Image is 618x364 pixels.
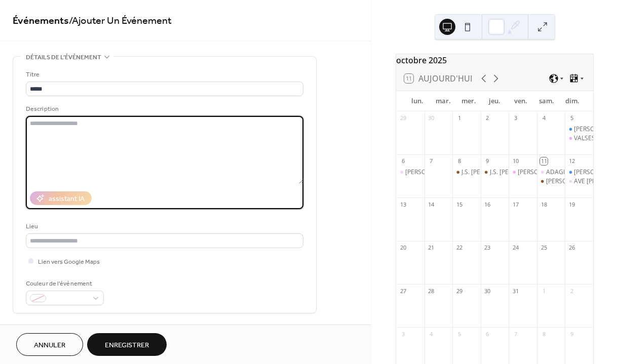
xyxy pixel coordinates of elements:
div: 23 [484,244,491,252]
div: 8 [455,157,463,165]
div: Couleur de l'événement [26,278,102,289]
span: / Ajouter Un Événement [69,11,172,31]
div: 9 [568,330,575,338]
div: 2 [568,287,575,295]
div: 21 [428,244,435,252]
div: 26 [568,244,575,252]
div: 29 [455,287,463,295]
button: Enregistrer [87,333,167,356]
div: 3 [399,330,407,338]
div: 24 [512,244,519,252]
div: 22 [455,244,463,252]
div: mer. [456,91,482,111]
div: Description [26,104,301,114]
div: 11 [540,157,548,165]
div: 12 [568,157,575,165]
div: 8 [540,330,548,338]
div: 19 [568,200,575,208]
div: lun. [404,91,430,111]
div: 5 [568,114,575,122]
div: ven. [508,91,533,111]
div: sam. [533,91,559,111]
span: Enregistrer [105,340,149,351]
div: J.S. Bach : Intégrales des Sonates et Partitas pour violon [452,168,481,177]
div: 13 [399,200,407,208]
div: 28 [428,287,435,295]
div: mar. [430,91,456,111]
div: VALSES : Valses, tangos, et polka pour violon & orchestre [565,134,593,143]
div: 25 [540,244,548,252]
div: AVE MARIA [565,177,593,186]
div: J.S. Bach : Les Variations Goldberg - transcription pour corde [481,168,509,177]
div: dim. [559,91,585,111]
div: 29 [399,114,407,122]
a: Événements [13,11,69,31]
div: 1 [455,114,463,122]
div: 27 [399,287,407,295]
div: 4 [540,114,548,122]
span: Annuler [34,340,65,351]
div: 6 [484,330,491,338]
div: 30 [484,287,491,295]
div: 30 [428,114,435,122]
div: Titre [26,69,301,80]
div: Vivaldi : Les Quatre Saisons [396,168,424,177]
div: jeu. [482,91,508,111]
div: 20 [399,244,407,252]
span: Lien vers Google Maps [38,257,100,267]
button: Annuler [16,333,83,356]
div: 3 [512,114,519,122]
div: 5 [455,330,463,338]
div: 16 [484,200,491,208]
div: Vivaldi : Les Quatre Saisons [509,168,537,177]
div: 4 [428,330,435,338]
div: 10 [512,157,519,165]
div: 15 [455,200,463,208]
div: 31 [512,287,519,295]
div: Vivaldi : Les Quatre Saisons [537,177,565,186]
div: [PERSON_NAME] : Les Quatre Saisons [405,168,512,177]
div: 18 [540,200,548,208]
div: Vivaldi : Les Quatre Saisons [565,125,593,134]
div: Vivaldi : Les Quatre Saisons [565,168,593,177]
div: octobre 2025 [396,54,593,66]
div: 9 [484,157,491,165]
div: 7 [512,330,519,338]
div: 2 [484,114,491,122]
div: 6 [399,157,407,165]
span: Détails de l’événement [26,52,101,63]
div: 1 [540,287,548,295]
div: Lieu [26,221,301,232]
div: 14 [428,200,435,208]
div: 17 [512,200,519,208]
div: 7 [428,157,435,165]
div: ADAGIO ! Les plus belles pages pour quatuor [537,168,565,177]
